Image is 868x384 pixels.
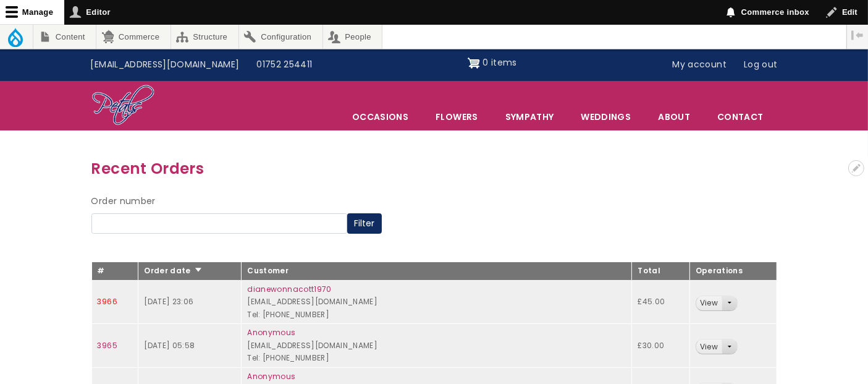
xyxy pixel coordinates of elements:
a: Structure [171,25,238,49]
button: Vertical orientation [847,25,868,46]
a: Commerce [96,25,170,49]
td: [EMAIL_ADDRESS][DOMAIN_NAME] Tel: [PHONE_NUMBER] [242,324,632,368]
label: Order number [91,194,156,209]
button: Open configuration options [848,160,864,176]
a: Configuration [239,25,322,49]
span: 0 items [482,56,516,69]
a: dianewonnacott1970 [247,284,331,294]
a: My account [664,53,736,77]
h3: Recent Orders [91,156,777,181]
td: £45.00 [632,280,689,324]
button: Filter [347,213,382,234]
a: About [645,104,703,130]
time: [DATE] 23:06 [144,296,193,307]
a: View [696,296,722,310]
a: [EMAIL_ADDRESS][DOMAIN_NAME] [82,53,248,77]
a: Anonymous [247,327,295,338]
a: Contact [704,104,776,130]
a: View [696,339,722,354]
span: Weddings [568,104,644,130]
td: [EMAIL_ADDRESS][DOMAIN_NAME] Tel: [PHONE_NUMBER] [242,280,632,324]
img: Home [91,84,155,127]
th: Operations [689,262,777,281]
th: Customer [242,262,632,281]
a: Flowers [423,104,491,130]
a: Sympathy [492,104,567,130]
a: Anonymous [247,371,295,382]
a: People [323,25,382,49]
a: 3965 [98,340,117,351]
th: # [91,262,138,281]
span: Occasions [339,104,421,130]
a: 01752 254411 [248,53,321,77]
a: Order date [144,265,203,276]
img: Shopping cart [468,53,480,73]
a: 3966 [98,296,117,307]
a: Content [33,25,96,49]
time: [DATE] 05:58 [144,340,195,351]
th: Total [632,262,689,281]
a: Shopping cart 0 items [468,53,517,73]
a: Log out [735,53,786,77]
td: £30.00 [632,324,689,368]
